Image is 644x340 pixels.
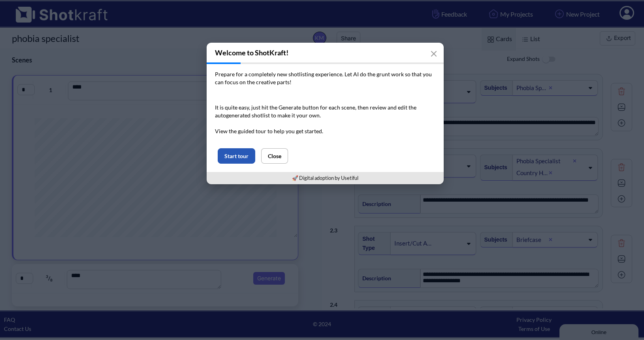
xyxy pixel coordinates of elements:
span: Prepare for a completely new shotlisting experience. [215,71,343,77]
div: Online [6,7,73,13]
button: Close [261,148,288,164]
a: 🚀 Digital adoption by Usetiful [292,175,358,181]
p: It is quite easy, just hit the Generate button for each scene, then review and edit the autogener... [215,104,435,135]
h3: Welcome to ShotKraft! [207,43,444,62]
button: Start tour [218,148,255,164]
